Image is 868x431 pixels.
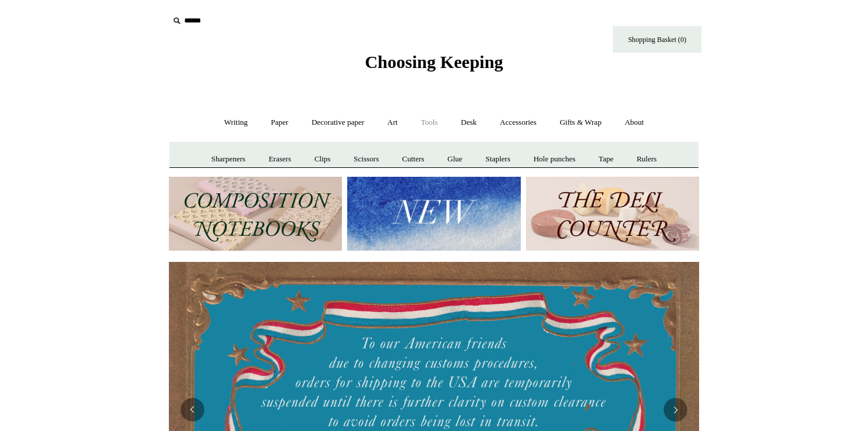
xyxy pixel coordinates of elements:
[304,144,341,175] a: Clips
[437,144,473,175] a: Glue
[588,144,624,175] a: Tape
[613,26,701,53] a: Shopping Basket (0)
[343,144,390,175] a: Scissors
[626,144,667,175] a: Rulers
[214,107,259,138] a: Writing
[391,144,435,175] a: Cutters
[181,398,204,422] button: Previous
[490,107,547,138] a: Accessories
[475,144,521,175] a: Staplers
[260,107,299,138] a: Paper
[201,144,256,175] a: Sharpeners
[614,107,655,138] a: About
[549,107,612,138] a: Gifts & Wrap
[410,107,449,138] a: Tools
[451,107,488,138] a: Desk
[365,61,503,70] a: Choosing Keeping
[523,144,586,175] a: Hole punches
[664,398,687,422] button: Next
[377,107,408,138] a: Art
[301,107,375,138] a: Decorative paper
[347,177,520,251] img: New.jpg__PID:f73bdf93-380a-4a35-bcfe-7823039498e1
[365,52,503,72] span: Choosing Keeping
[169,177,342,251] img: 202302 Composition ledgers.jpg__PID:69722ee6-fa44-49dd-a067-31375e5d54ec
[526,177,699,251] img: The Deli Counter
[258,144,302,175] a: Erasers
